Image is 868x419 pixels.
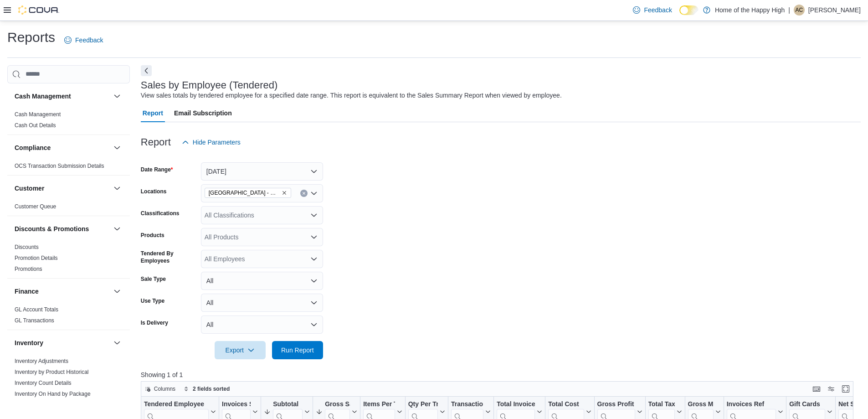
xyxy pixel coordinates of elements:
[273,400,303,409] div: Subtotal
[15,203,56,210] span: Customer Queue
[15,368,89,376] span: Inventory by Product Historical
[794,5,805,16] div: Abigail Chapella
[15,338,43,347] h3: Inventory
[141,166,173,173] label: Date Range
[363,400,395,409] div: Items Per Transaction
[7,109,130,134] div: Cash Management
[408,400,437,409] div: Qty Per Transaction
[15,143,51,152] h3: Compliance
[838,400,861,409] div: Net Sold
[789,400,825,409] div: Gift Cards
[141,80,278,91] h3: Sales by Employee (Tendered)
[201,316,323,334] button: All
[7,201,130,216] div: Customer
[548,400,584,409] div: Total Cost
[141,65,152,76] button: Next
[497,400,535,409] div: Total Invoiced
[141,297,164,305] label: Use Type
[325,400,350,409] div: Gross Sales
[178,133,244,151] button: Hide Parameters
[15,306,58,313] a: GL Account Totals
[112,286,123,297] button: Finance
[788,5,790,16] p: |
[141,137,171,148] h3: Report
[15,162,104,170] span: OCS Transaction Submission Details
[193,385,230,393] span: 2 fields sorted
[15,369,89,375] a: Inventory by Product Historical
[18,5,59,15] img: Cova
[272,341,323,359] button: Run Report
[688,400,713,409] div: Gross Margin
[811,383,822,394] button: Keyboard shortcuts
[15,122,56,129] a: Cash Out Details
[15,317,54,324] span: GL Transactions
[451,400,483,409] div: Transaction Average
[679,5,699,15] input: Dark Mode
[310,190,318,197] button: Open list of options
[15,184,44,193] h3: Customer
[15,203,56,210] a: Customer Queue
[201,162,323,181] button: [DATE]
[7,28,55,47] h1: Reports
[648,400,674,409] div: Total Tax
[141,383,179,394] button: Columns
[201,272,323,290] button: All
[141,250,197,264] label: Tendered By Employees
[141,232,164,239] label: Products
[154,385,175,393] span: Columns
[644,5,672,15] span: Feedback
[15,265,42,273] span: Promotions
[15,390,91,398] span: Inventory On Hand by Package
[15,143,110,152] button: Compliance
[112,223,123,234] button: Discounts & Promotions
[282,190,287,196] button: Remove Slave Lake - Cornerstone - Fire & Flower from selection in this group
[826,383,837,394] button: Display options
[629,1,675,19] a: Feedback
[61,31,107,49] a: Feedback
[193,138,241,147] span: Hide Parameters
[15,338,110,347] button: Inventory
[15,92,110,101] button: Cash Management
[15,287,110,296] button: Finance
[15,244,39,250] a: Discounts
[300,190,308,197] button: Clear input
[141,91,562,100] div: View sales totals by tendered employee for a specified date range. This report is equivalent to t...
[15,306,58,313] span: GL Account Totals
[15,266,42,272] a: Promotions
[15,379,72,387] span: Inventory Count Details
[15,122,56,129] span: Cash Out Details
[808,5,861,16] p: [PERSON_NAME]
[15,163,104,169] a: OCS Transaction Submission Details
[141,188,167,195] label: Locations
[141,370,861,379] p: Showing 1 of 1
[15,255,58,261] a: Promotion Details
[679,15,680,16] span: Dark Mode
[310,255,318,263] button: Open list of options
[112,337,123,348] button: Inventory
[310,212,318,219] button: Open list of options
[141,275,166,283] label: Sale Type
[141,210,180,217] label: Classifications
[15,317,54,324] a: GL Transactions
[220,341,260,359] span: Export
[7,160,130,175] div: Compliance
[7,242,130,278] div: Discounts & Promotions
[174,104,232,122] span: Email Subscription
[75,36,103,45] span: Feedback
[15,111,61,118] a: Cash Management
[15,184,110,193] button: Customer
[15,391,91,397] a: Inventory On Hand by Package
[205,188,291,198] span: Slave Lake - Cornerstone - Fire & Flower
[15,380,72,386] a: Inventory Count Details
[144,400,209,409] div: Tendered Employee
[715,5,785,16] p: Home of the Happy High
[112,142,123,153] button: Compliance
[112,91,123,102] button: Cash Management
[7,304,130,330] div: Finance
[112,183,123,194] button: Customer
[597,400,635,409] div: Gross Profit
[310,233,318,241] button: Open list of options
[281,346,314,355] span: Run Report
